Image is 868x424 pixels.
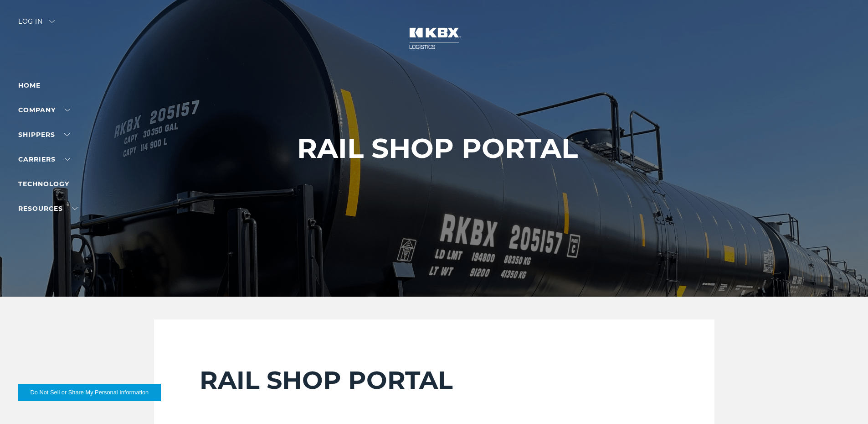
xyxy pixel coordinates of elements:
h1: RAIL SHOP PORTAL [297,133,578,164]
a: Technology [18,180,69,188]
iframe: Chat Widget [822,380,868,424]
a: Company [18,106,70,114]
a: Carriers [18,155,70,163]
h2: RAIL SHOP PORTAL [200,365,669,395]
a: SHIPPERS [18,131,70,139]
button: Do Not Sell or Share My Personal Information [18,384,161,401]
img: kbx logo [400,18,468,58]
img: arrow [49,20,55,23]
a: RESOURCES [18,204,77,213]
a: Home [18,81,41,89]
div: Log in [18,18,55,31]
